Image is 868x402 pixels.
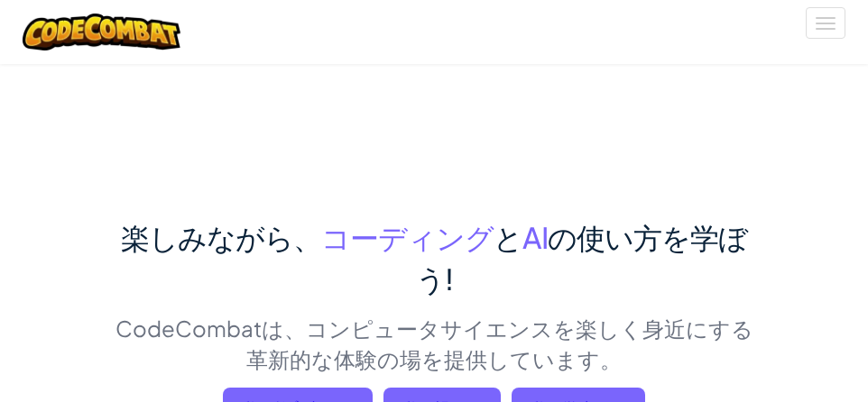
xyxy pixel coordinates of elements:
[416,219,748,297] span: の使い方を学ぼう!
[23,14,180,50] img: CodeCombat logo
[109,313,759,374] p: CodeCombatは、コンピュータサイエンスを楽しく身近にする革新的な体験の場を提供しています。
[494,219,522,255] span: と
[321,219,494,255] span: コーディング
[121,219,321,255] span: 楽しみながら、
[522,219,548,255] span: AI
